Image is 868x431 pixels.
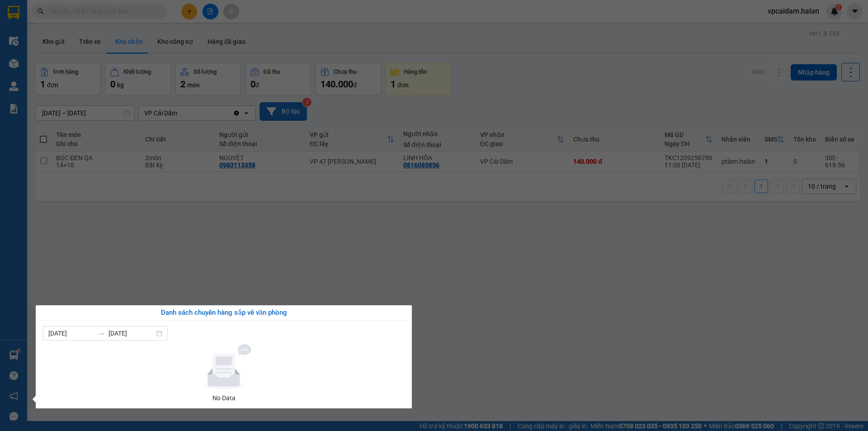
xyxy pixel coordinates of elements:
div: Danh sách chuyến hàng sắp về văn phòng [43,308,405,318]
input: Đến ngày [108,328,154,338]
div: No Data [47,393,401,403]
input: Từ ngày [48,328,94,338]
span: swap-right [98,330,105,337]
span: to [98,330,105,337]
